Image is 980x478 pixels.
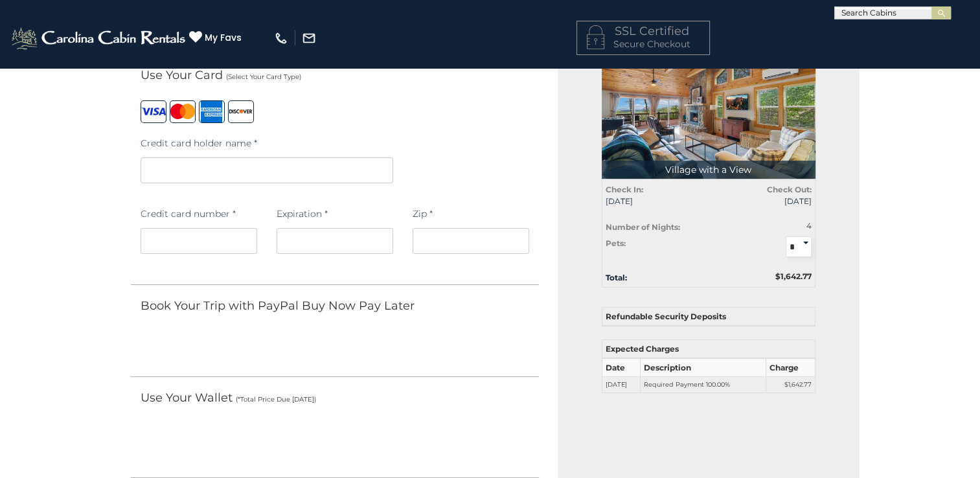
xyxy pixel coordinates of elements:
[766,358,815,377] th: Charge
[602,377,640,393] td: [DATE]
[606,196,699,207] span: [DATE]
[141,416,238,451] iframe: PayPal-paypal
[274,31,288,45] img: phone-regular-white.png
[756,220,812,231] div: 4
[205,31,242,45] span: My Favs
[236,395,316,404] small: (*Total Price Due [DATE])
[141,68,223,82] span: Use Your Card
[141,207,236,220] label: Credit card number *
[606,238,626,248] strong: Pets:
[641,358,766,377] th: Description
[302,31,316,45] img: mail-regular-white.png
[709,271,821,282] div: $1,642.77
[602,36,815,179] img: 1714399597_thumbnail.jpeg
[587,38,700,51] p: Secure Checkout
[606,222,680,232] strong: Number of Nights:
[641,377,766,393] td: Required Payment 100.00%
[141,299,415,313] span: Book Your Trip with PayPal Buy Now Pay Later
[189,30,245,45] a: My Favs
[141,324,238,360] iframe: PayPal-paylater
[10,25,189,51] img: White-1-2.png
[766,377,815,393] td: $1,642.77
[767,185,812,194] strong: Check Out:
[277,207,328,220] label: Expiration *
[587,25,700,38] h4: SSL Certified
[606,185,643,194] strong: Check In:
[587,25,604,49] img: LOCKICON1.png
[602,307,815,326] th: Refundable Security Deposits
[606,273,627,282] strong: Total:
[141,137,257,150] label: Credit card holder name *
[141,391,233,405] span: Use Your Wallet
[241,416,338,451] iframe: PayPal-venmo
[602,339,815,358] th: Expected Charges
[602,358,640,377] th: Date
[718,196,812,207] span: [DATE]
[413,207,433,220] label: Zip *
[226,73,301,81] small: (Select Your Card Type)
[602,161,815,179] p: Village with a View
